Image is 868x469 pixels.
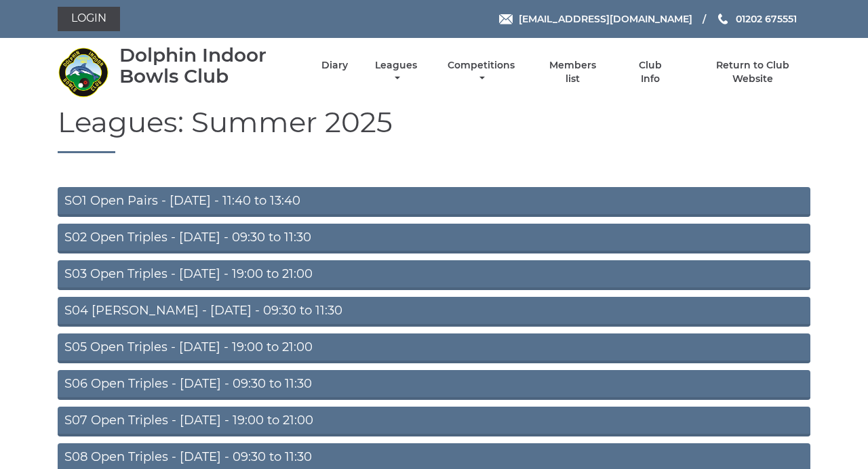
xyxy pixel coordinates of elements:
a: S05 Open Triples - [DATE] - 19:00 to 21:00 [58,333,810,363]
a: Members list [542,59,604,85]
a: Club Info [628,59,672,85]
span: [EMAIL_ADDRESS][DOMAIN_NAME] [519,13,692,25]
a: S04 [PERSON_NAME] - [DATE] - 09:30 to 11:30 [58,297,810,327]
a: S02 Open Triples - [DATE] - 09:30 to 11:30 [58,224,810,253]
a: Login [58,7,120,31]
img: Phone us [718,14,728,24]
img: Email [499,14,513,24]
a: Leagues [372,59,420,85]
a: Email [EMAIL_ADDRESS][DOMAIN_NAME] [499,12,692,26]
a: S03 Open Triples - [DATE] - 19:00 to 21:00 [58,260,810,290]
a: S06 Open Triples - [DATE] - 09:30 to 11:30 [58,370,810,400]
a: Diary [321,59,348,72]
a: Return to Club Website [696,59,810,85]
div: Dolphin Indoor Bowls Club [119,45,298,87]
a: SO1 Open Pairs - [DATE] - 11:40 to 13:40 [58,187,810,217]
span: 01202 675551 [736,13,797,25]
a: S07 Open Triples - [DATE] - 19:00 to 21:00 [58,407,810,436]
a: Competitions [444,59,518,85]
a: Phone us 01202 675551 [716,12,797,26]
h1: Leagues: Summer 2025 [58,106,810,153]
img: Dolphin Indoor Bowls Club [58,47,108,98]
